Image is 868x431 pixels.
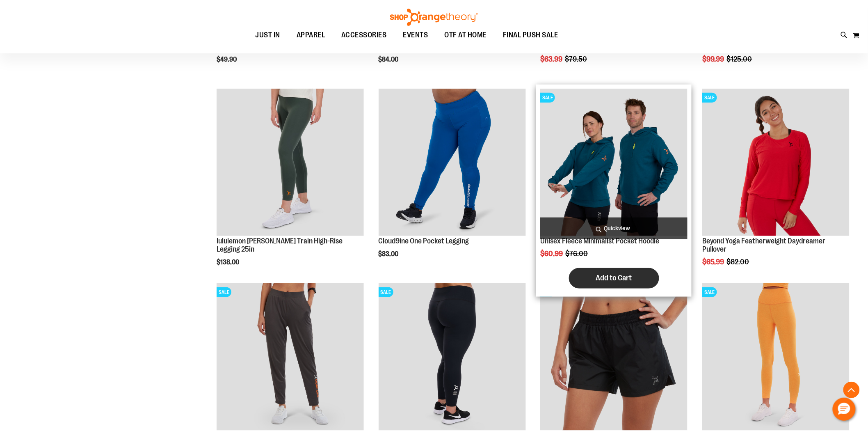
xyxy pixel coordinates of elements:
[540,55,564,63] span: $63.99
[395,26,436,45] a: EVENTS
[217,237,343,253] a: lululemon [PERSON_NAME] Train High-Rise Legging 25in
[540,89,688,237] a: Unisex Fleece Minimalist Pocket HoodieSALE
[833,398,856,421] button: Hello, have a question? Let’s chat.
[379,287,393,297] span: SALE
[565,250,589,258] span: $76.00
[445,26,487,44] span: OTF AT HOME
[702,287,717,297] span: SALE
[565,55,588,63] span: $79.50
[843,382,860,398] button: Back To Top
[379,89,526,237] a: Cloud9ine One Pocket Legging
[217,89,364,237] a: Main view of 2024 October lululemon Wunder Train High-Rise
[217,259,240,266] span: $138.00
[495,26,566,45] a: FINAL PUSH SALE
[379,56,400,63] span: $84.00
[540,250,564,258] span: $60.99
[702,93,717,103] span: SALE
[436,26,495,45] a: OTF AT HOME
[379,283,526,431] img: 2024 October Lift 7/8 Legging
[255,26,280,44] span: JUST IN
[217,56,238,63] span: $49.90
[540,218,688,239] a: Quickview
[698,85,854,287] div: product
[540,283,688,431] img: Main Image of Taffeta Short
[217,287,231,297] span: SALE
[297,26,325,44] span: APPAREL
[536,85,692,297] div: product
[596,273,632,282] span: Add to Cart
[333,26,395,45] a: ACCESSORIES
[375,85,530,279] div: product
[379,250,400,258] span: $83.00
[379,237,469,245] a: Cloud9ine One Pocket Legging
[379,89,526,236] img: Cloud9ine One Pocket Legging
[540,93,555,103] span: SALE
[702,258,726,266] span: $65.99
[403,26,428,44] span: EVENTS
[503,26,558,44] span: FINAL PUSH SALE
[702,55,726,63] span: $99.99
[341,26,387,44] span: ACCESSORIES
[247,26,288,45] a: JUST IN
[702,237,826,253] a: Beyond Yoga Featherweight Daydreamer Pullover
[540,89,688,236] img: Unisex Fleece Minimalist Pocket Hoodie
[727,55,754,63] span: $125.00
[727,258,751,266] span: $82.00
[217,283,364,431] img: Product image for 24/7 Jogger
[217,89,364,236] img: Main view of 2024 October lululemon Wunder Train High-Rise
[389,9,479,26] img: Shop Orangetheory
[702,89,850,236] img: Product image for Beyond Yoga Featherweight Daydreamer Pullover
[702,283,850,431] img: Product image for Beyond Yoga Womens Spacedye Caught in the Midi High Waisted Legging
[288,26,333,44] a: APPAREL
[702,89,850,237] a: Product image for Beyond Yoga Featherweight Daydreamer PulloverSALE
[569,268,659,289] button: Add to Cart
[212,85,368,287] div: product
[540,237,659,245] a: Unisex Fleece Minimalist Pocket Hoodie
